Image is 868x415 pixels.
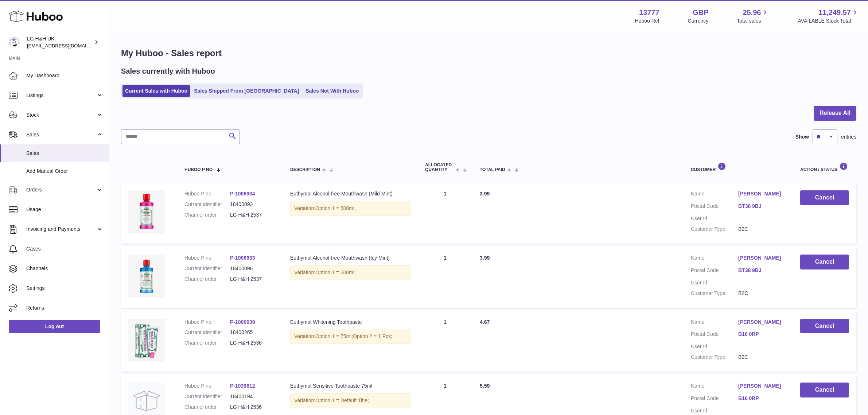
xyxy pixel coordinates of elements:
[290,329,410,344] div: Variation:
[290,201,410,216] div: Variation:
[738,267,786,274] a: BT38 9BJ
[184,383,230,389] dt: Huboo P no
[290,383,410,389] div: Euthymol Sensitive Toothpaste 75ml
[691,279,738,286] dt: User Id
[121,47,856,59] h1: My Huboo - Sales report
[230,383,255,389] a: P-1039812
[290,167,320,172] span: Description
[800,190,849,205] button: Cancel
[691,331,738,340] dt: Postal Code
[230,276,276,283] dd: LG H&H 2537
[425,163,454,172] span: ALLOCATED Quantity
[691,290,738,297] dt: Customer Type
[691,395,738,404] dt: Postal Code
[743,8,761,18] span: 25.96
[738,319,786,326] a: [PERSON_NAME]
[184,255,230,261] dt: Huboo P no
[230,340,276,346] dd: LG H&H 2536
[230,212,276,218] dd: LG H&H 2537
[184,319,230,326] dt: Huboo P no
[26,112,96,119] span: Stock
[480,167,505,172] span: Total paid
[691,226,738,233] dt: Customer Type
[738,383,786,389] a: [PERSON_NAME]
[841,133,856,140] span: entries
[738,226,786,233] dd: B2C
[230,404,276,411] dd: LG H&H 2536
[128,255,165,298] img: Euthymol_Alcohol-free_Mouthwash_Icy_Mint_-Image-2.webp
[26,186,96,193] span: Orders
[691,407,738,414] dt: User Id
[795,133,809,140] label: Show
[122,85,190,97] a: Current Sales with Huboo
[691,383,738,391] dt: Name
[184,212,230,218] dt: Channel order
[691,203,738,212] dt: Postal Code
[315,205,356,211] span: Option 1 = 500ml;
[230,191,255,197] a: P-1006934
[26,245,104,252] span: Cases
[480,255,490,261] span: 3.99
[184,265,230,272] dt: Current identifier
[26,168,104,175] span: Add Manual Order
[230,329,276,336] dd: 18400265
[738,331,786,338] a: B16 0RP
[303,85,361,97] a: Sales Not With Huboo
[184,393,230,400] dt: Current identifier
[480,383,490,389] span: 5.59
[184,404,230,411] dt: Channel order
[800,162,849,172] div: Action / Status
[818,8,851,18] span: 11,249.57
[315,333,353,339] span: Option 1 = 75ml;
[9,320,100,333] a: Log out
[230,201,276,208] dd: 18400093
[26,92,96,99] span: Listings
[26,305,104,311] span: Returns
[27,43,107,49] span: [EMAIL_ADDRESS][DOMAIN_NAME]
[800,383,849,397] button: Cancel
[480,319,490,325] span: 4.67
[635,18,659,24] div: Huboo Ref
[418,247,472,308] td: 1
[691,190,738,199] dt: Name
[315,269,356,275] span: Option 1 = 500ml;
[691,255,738,263] dt: Name
[9,37,20,48] img: veechen@lghnh.co.uk
[184,329,230,336] dt: Current identifier
[418,311,472,372] td: 1
[230,319,255,325] a: P-1006939
[800,319,849,334] button: Cancel
[353,333,392,339] span: Option 2 = 1 Pcs;
[26,131,96,138] span: Sales
[814,106,856,121] button: Release All
[26,265,104,272] span: Channels
[230,265,276,272] dd: 18400096
[693,8,708,18] strong: GBP
[121,66,215,76] h2: Sales currently with Huboo
[184,201,230,208] dt: Current identifier
[26,150,104,157] span: Sales
[128,319,165,362] img: whitening-toothpaste.webp
[738,354,786,361] dd: B2C
[688,18,709,24] div: Currency
[184,276,230,283] dt: Channel order
[26,226,96,233] span: Invoicing and Payments
[738,290,786,297] dd: B2C
[290,319,410,326] div: Euthymol Whitening Toothpaste
[290,255,410,261] div: Euthymol Alcohol-free Mouthwash (Icy Mint)
[27,35,93,49] div: LG H&H UK
[128,190,165,234] img: Euthymol_Alcohol_Free_Mild_Mint_Mouthwash_500ml.webp
[184,190,230,197] dt: Huboo P no
[26,72,104,79] span: My Dashboard
[738,190,786,197] a: [PERSON_NAME]
[691,354,738,361] dt: Customer Type
[184,340,230,346] dt: Channel order
[691,215,738,222] dt: User Id
[230,255,255,261] a: P-1006933
[315,397,369,403] span: Option 1 = Default Title;
[691,162,786,172] div: Customer
[290,393,410,408] div: Variation:
[691,319,738,327] dt: Name
[290,265,410,280] div: Variation:
[230,393,276,400] dd: 18400194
